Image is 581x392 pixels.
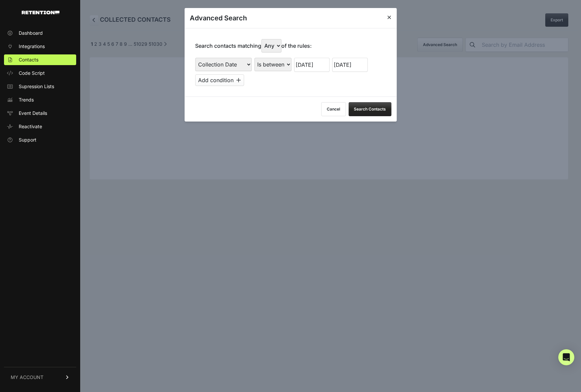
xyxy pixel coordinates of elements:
button: Add condition [195,74,244,86]
a: Supression Lists [4,81,76,92]
span: Support [19,137,36,143]
button: Search Contacts [348,102,391,116]
span: Contacts [19,56,38,63]
a: Contacts [4,54,76,65]
span: Integrations [19,43,45,50]
a: Integrations [4,41,76,52]
img: Retention.com [22,11,59,14]
span: Event Details [19,110,47,117]
button: Cancel [321,102,346,116]
a: Support [4,135,76,145]
h3: Advanced Search [190,13,247,23]
span: Code Script [19,70,45,76]
p: Search contacts matching of the rules: [195,39,312,52]
span: Trends [19,96,34,103]
div: Open Intercom Messenger [558,349,574,365]
a: Code Script [4,68,76,78]
a: Dashboard [4,28,76,38]
span: Dashboard [19,30,43,36]
a: Trends [4,94,76,105]
span: Supression Lists [19,83,54,90]
a: Event Details [4,108,76,119]
span: Reactivate [19,123,42,130]
span: MY ACCOUNT [11,374,43,381]
a: MY ACCOUNT [4,367,76,387]
a: Reactivate [4,121,76,132]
